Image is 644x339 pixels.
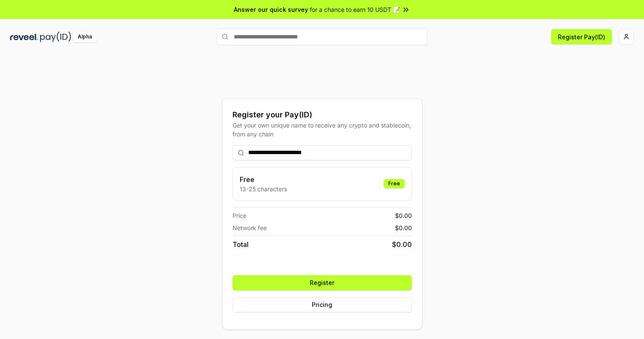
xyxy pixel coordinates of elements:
[395,211,412,220] span: $ 0.00
[233,223,267,232] span: Network fee
[10,32,38,42] img: reveel_dark
[40,32,71,42] img: pay_id
[233,297,412,312] button: Pricing
[233,211,246,220] span: Price
[551,29,612,44] button: Register Pay(ID)
[233,239,249,250] span: Total
[233,121,412,138] div: Get your own unique name to receive any crypto and stablecoin, from any chain
[240,184,287,193] p: 13-25 characters
[73,32,97,42] div: Alpha
[395,223,412,232] span: $ 0.00
[233,275,412,290] button: Register
[233,109,412,121] div: Register your Pay(ID)
[310,5,400,14] span: for a chance to earn 10 USDT 📝
[240,174,287,184] h3: Free
[384,179,405,188] div: Free
[234,5,308,14] span: Answer our quick survey
[392,239,412,250] span: $ 0.00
